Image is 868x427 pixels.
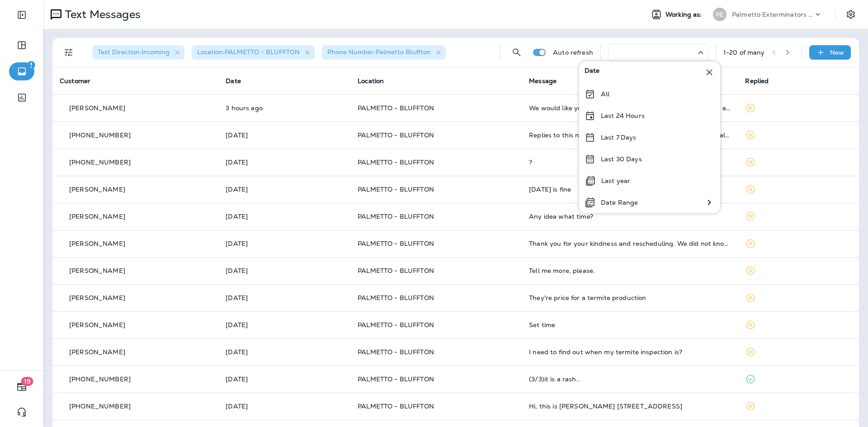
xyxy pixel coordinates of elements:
[92,45,184,60] div: Text Direction:Incoming
[226,240,343,247] p: Sep 9, 2025 04:32 PM
[358,239,434,248] span: PALMETTO - BLUFFTON
[529,104,731,112] div: We would like you to service the inside of the house while we are there any day between now and t...
[327,48,431,56] span: Phone Number : Palmetto Bluffton
[21,377,33,386] span: 19
[322,45,446,60] div: Phone Number:Palmetto Bluffton
[508,43,526,61] button: Search Messages
[69,294,125,301] p: [PERSON_NAME]
[843,6,859,23] button: Settings
[529,240,731,247] div: Thank you for your kindness and rescheduling. We did not know the vendors were going to be here t...
[9,378,34,396] button: 19
[601,155,642,163] p: Last 30 Days
[226,267,343,274] p: Sep 9, 2025 12:39 PM
[358,158,434,166] span: PALMETTO - BLUFFTON
[226,77,241,85] span: Date
[226,131,343,139] p: Sep 11, 2025 03:49 PM
[601,112,645,119] p: Last 24 Hours
[529,321,731,328] div: Set time
[529,294,731,301] div: They're price for a termite production
[601,177,630,184] p: Last year
[601,134,637,141] p: Last 7 Days
[226,159,343,166] p: Sep 11, 2025 01:43 PM
[226,213,343,220] p: Sep 10, 2025 10:41 AM
[732,11,813,18] p: Palmetto Exterminators LLC
[69,159,131,166] p: [PHONE_NUMBER]
[723,49,765,56] div: 1 - 20 of many
[69,403,131,410] p: [PHONE_NUMBER]
[713,8,726,21] div: PE
[358,321,434,329] span: PALMETTO - BLUFFTON
[98,48,170,56] span: Text Direction : Incoming
[226,321,343,328] p: Sep 9, 2025 12:10 PM
[585,67,600,78] span: Date
[358,131,434,139] span: PALMETTO - BLUFFTON
[226,186,343,193] p: Sep 10, 2025 05:06 PM
[529,348,731,356] div: I need to find out when my termite inspection is?
[358,294,434,302] span: PALMETTO - BLUFFTON
[60,77,90,85] span: Customer
[529,186,731,193] div: Friday is fine
[197,48,300,56] span: Location : PALMETTO - BLUFFTON
[358,77,384,85] span: Location
[226,348,343,356] p: Sep 9, 2025 12:05 PM
[226,375,343,383] p: Sep 9, 2025 10:12 AM
[529,267,731,274] div: Tell me more, please.
[830,49,844,56] p: New
[226,294,343,301] p: Sep 9, 2025 12:31 PM
[529,403,731,410] div: Hi, this is Patty Cooper 9 East Summerton Drive, Bluffton
[529,375,731,383] div: (3/3)it is a rash..
[69,186,125,193] p: [PERSON_NAME]
[358,402,434,410] span: PALMETTO - BLUFFTON
[69,131,131,139] p: [PHONE_NUMBER]
[60,43,78,61] button: Filters
[358,104,434,112] span: PALMETTO - BLUFFTON
[601,199,638,206] p: Date Range
[69,240,125,247] p: [PERSON_NAME]
[192,45,315,60] div: Location:PALMETTO - BLUFFTON
[226,403,343,410] p: Sep 8, 2025 12:37 PM
[665,11,704,19] span: Working as:
[69,321,125,328] p: [PERSON_NAME]
[358,185,434,193] span: PALMETTO - BLUFFTON
[529,77,557,85] span: Message
[358,212,434,221] span: PALMETTO - BLUFFTON
[69,267,125,274] p: [PERSON_NAME]
[358,267,434,275] span: PALMETTO - BLUFFTON
[529,213,731,220] div: Any idea what time?
[226,104,343,112] p: Sep 15, 2025 07:39 AM
[601,90,609,98] p: All
[61,8,141,21] p: Text Messages
[9,6,34,24] button: Expand Sidebar
[358,348,434,356] span: PALMETTO - BLUFFTON
[745,77,769,85] span: Replied
[69,348,125,356] p: [PERSON_NAME]
[529,159,731,166] div: ?
[69,213,125,220] p: [PERSON_NAME]
[69,104,125,112] p: [PERSON_NAME]
[358,375,434,383] span: PALMETTO - BLUFFTON
[69,375,131,383] p: [PHONE_NUMBER]
[553,49,593,56] p: Auto refresh
[529,131,731,139] div: Replies to this number will be sent to the customer. You can also choose to call the customer thr...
